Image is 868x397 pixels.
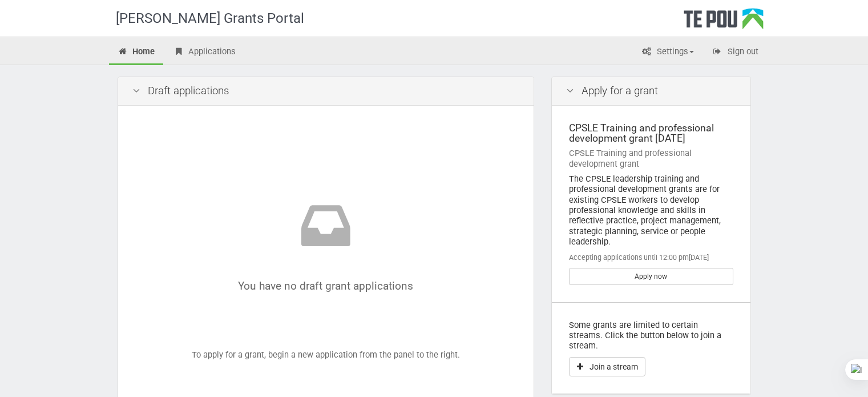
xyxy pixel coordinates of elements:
a: Home [109,40,164,65]
div: Te Pou Logo [684,8,764,37]
a: Settings [633,40,703,65]
div: CPSLE Training and professional development grant [569,148,733,169]
button: Join a stream [569,357,645,376]
a: Apply now [569,268,733,285]
a: Sign out [704,40,767,65]
div: To apply for a grant, begin a new application from the panel to the right. [132,120,519,396]
div: The CPSLE leadership training and professional development grants are for existing CPSLE workers ... [569,174,733,247]
div: Draft applications [118,77,534,106]
a: Applications [164,40,244,65]
div: Apply for a grant [552,77,750,106]
div: Accepting applications until 12:00 pm[DATE] [569,252,733,263]
div: CPSLE Training and professional development grant [DATE] [569,123,733,144]
div: You have no draft grant applications [167,197,485,292]
p: Some grants are limited to certain streams. Click the button below to join a stream. [569,320,733,351]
